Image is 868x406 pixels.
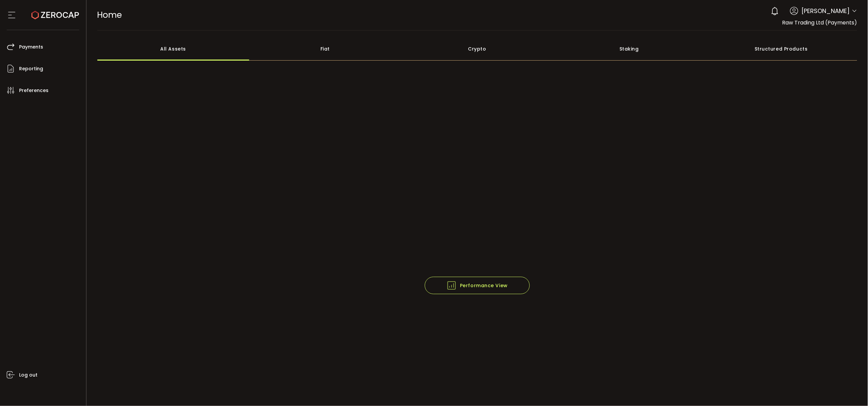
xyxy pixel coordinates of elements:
div: All Assets [97,37,250,61]
span: Payments [19,42,43,52]
span: Home [97,9,122,21]
div: Staking [553,37,705,61]
span: Raw Trading Ltd (Payments) [782,19,857,26]
span: [PERSON_NAME] [802,6,850,15]
button: Performance View [425,277,530,294]
div: Crypto [401,37,554,61]
span: Performance View [447,280,508,291]
div: Fiat [249,37,401,61]
iframe: Chat Widget [835,374,868,406]
div: Structured Products [705,37,858,61]
span: Log out [19,370,37,380]
span: Reporting [19,64,43,74]
span: Preferences [19,86,49,95]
